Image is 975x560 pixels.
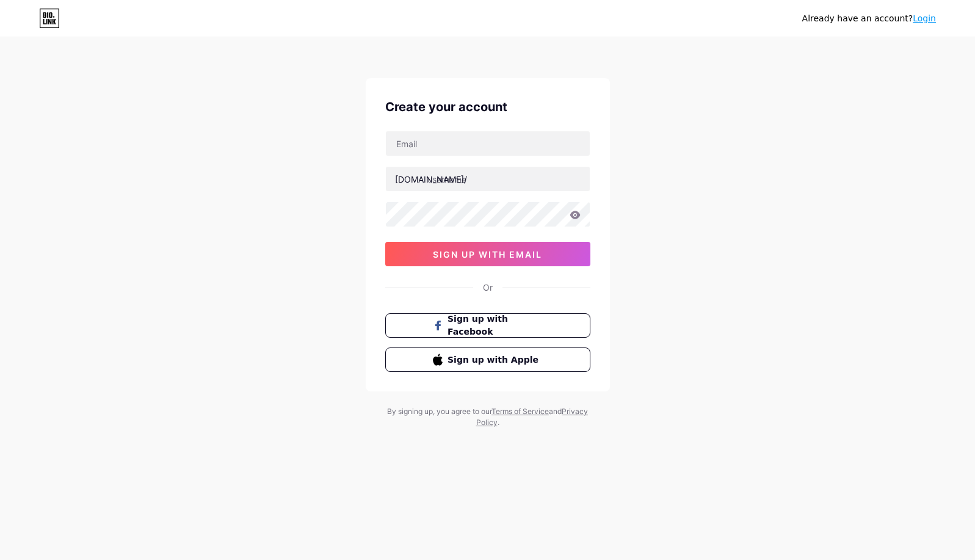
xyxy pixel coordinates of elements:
a: Login [913,13,936,23]
div: [DOMAIN_NAME]/ [395,173,467,186]
input: username [386,167,590,191]
div: Create your account [385,98,590,116]
input: Email [386,131,590,156]
div: By signing up, you agree to our and . [384,406,592,428]
button: Sign up with Facebook [385,313,590,338]
div: Or [483,281,493,294]
span: Sign up with Facebook [448,313,542,338]
span: sign up with email [433,249,542,260]
button: sign up with email [385,242,590,266]
button: Sign up with Apple [385,347,590,372]
span: Sign up with Apple [448,354,542,366]
div: Already have an account? [802,12,936,25]
a: Terms of Service [491,407,549,416]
